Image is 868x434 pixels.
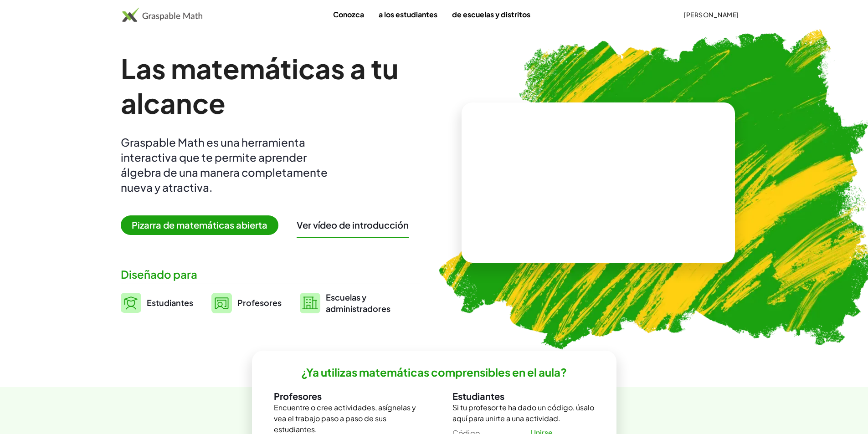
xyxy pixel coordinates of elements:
[301,365,567,379] font: ¿Ya utilizas matemáticas comprensibles en el aula?
[237,297,282,308] font: Profesores
[326,292,366,302] font: Escuelas y
[452,403,594,423] font: Si tu profesor te ha dado un código, úsalo aquí para unirte a una actividad.
[121,51,399,120] font: Las matemáticas a tu alcance
[211,291,282,314] a: Profesores
[452,10,530,19] font: de escuelas y distritos
[300,293,320,313] img: svg%3e
[333,10,364,19] font: Conozca
[121,267,197,281] font: Diseñado para
[326,6,371,23] a: Conozca
[371,6,445,23] a: a los estudiantes
[274,390,322,402] font: Profesores
[121,291,193,314] a: Estudiantes
[445,6,538,23] a: de escuelas y distritos
[297,219,409,230] font: Ver vídeo de introducción
[676,6,746,23] button: [PERSON_NAME]
[452,390,504,402] font: Estudiantes
[132,219,267,230] font: Pizarra de matemáticas abierta
[121,135,328,194] font: Graspable Math es una herramienta interactiva que te permite aprender álgebra de una manera compl...
[211,293,232,313] img: svg%3e
[530,148,667,217] video: ¿Qué es esto? Es notación matemática dinámica. Esta notación desempeña un papel fundamental en có...
[326,303,390,314] font: administradores
[300,291,390,314] a: Escuelas yadministradores
[274,403,416,434] font: Encuentre o cree actividades, asígnelas y vea el trabajo paso a paso de sus estudiantes.
[121,293,141,313] img: svg%3e
[147,297,193,308] font: Estudiantes
[121,221,286,230] a: Pizarra de matemáticas abierta
[683,10,739,19] font: [PERSON_NAME]
[379,10,437,19] font: a los estudiantes
[297,219,409,231] button: Ver vídeo de introducción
